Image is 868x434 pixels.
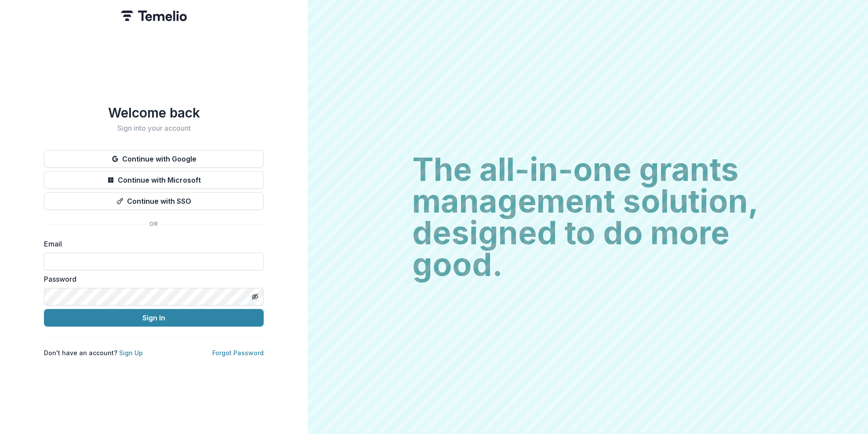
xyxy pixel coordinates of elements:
[44,105,264,121] h1: Welcome back
[44,274,258,284] label: Password
[44,348,143,357] p: Don't have an account?
[44,171,264,189] button: Continue with Microsoft
[44,124,264,132] h2: Sign into your account
[44,150,264,168] button: Continue with Google
[212,349,264,357] a: Forgot Password
[248,290,262,304] button: Toggle password visibility
[44,309,264,327] button: Sign In
[44,239,258,249] label: Email
[44,192,264,210] button: Continue with SSO
[121,11,187,21] img: Temelio
[119,349,143,357] a: Sign Up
